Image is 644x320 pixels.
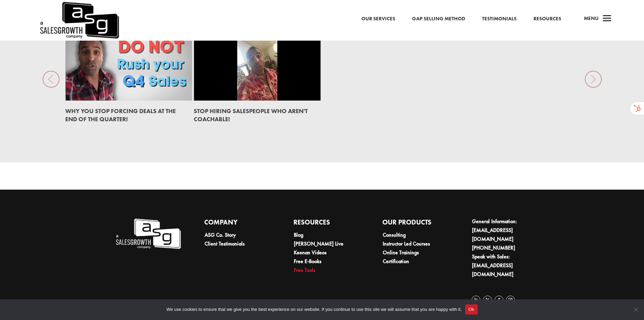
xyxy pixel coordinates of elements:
[495,296,503,304] a: Follow on Facebook
[166,306,461,313] span: We use cookies to ensure that we give you the best experience on our website. If you continue to ...
[65,107,176,123] a: Why You Stop Forcing Deals at the End of the Quarter!
[383,249,419,256] a: Online Trainings
[472,244,515,251] a: [PHONE_NUMBER]
[472,217,538,243] li: General Information:
[383,231,406,238] a: Consulting
[506,296,515,304] a: Follow on Instagram
[204,217,270,231] h4: Company
[482,15,517,23] a: Testimonials
[294,266,315,274] a: Free Tools
[465,304,478,315] button: Ok
[293,217,359,231] h4: Resources
[632,306,639,313] span: No
[533,15,561,23] a: Resources
[205,240,245,247] a: Client Testimonials
[600,12,614,26] span: a
[294,240,343,247] a: [PERSON_NAME] Live
[472,227,514,242] a: [EMAIL_ADDRESS][DOMAIN_NAME]
[205,231,236,238] a: ASG Co. Story
[382,217,448,231] h4: Our Products
[294,249,327,256] a: Keenan Videos
[294,258,321,265] a: Free E-Books
[361,15,395,23] a: Our Services
[115,217,181,251] img: A Sales Growth Company
[294,231,303,238] a: Blog
[383,240,430,247] a: Instructor Led Courses
[472,252,538,279] li: Speak with Sales:
[383,258,409,265] a: Certification
[472,262,514,278] a: [EMAIL_ADDRESS][DOMAIN_NAME]
[584,15,599,22] span: Menu
[194,107,308,123] a: STOP Hiring Salespeople Who Aren't Coachable!
[412,15,465,23] a: Gap Selling Method
[483,296,492,304] a: Follow on X
[472,296,480,304] a: Follow on LinkedIn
